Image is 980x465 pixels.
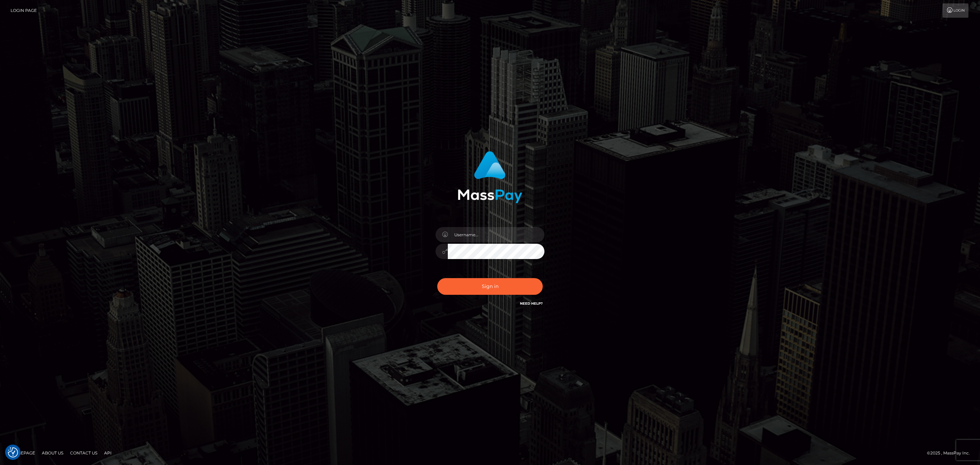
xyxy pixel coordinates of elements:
[67,448,100,458] a: Contact Us
[101,448,114,458] a: API
[7,448,38,458] a: Homepage
[39,448,66,458] a: About Us
[437,278,543,295] button: Sign in
[8,447,18,458] img: Revisit consent button
[927,449,975,457] div: © 2025 , MassPay Inc.
[943,3,968,18] a: Login
[520,301,543,306] a: Need Help?
[8,447,18,458] button: Consent Preferences
[11,3,37,18] a: Login Page
[448,227,544,242] input: Username...
[458,151,522,203] img: MassPay Login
